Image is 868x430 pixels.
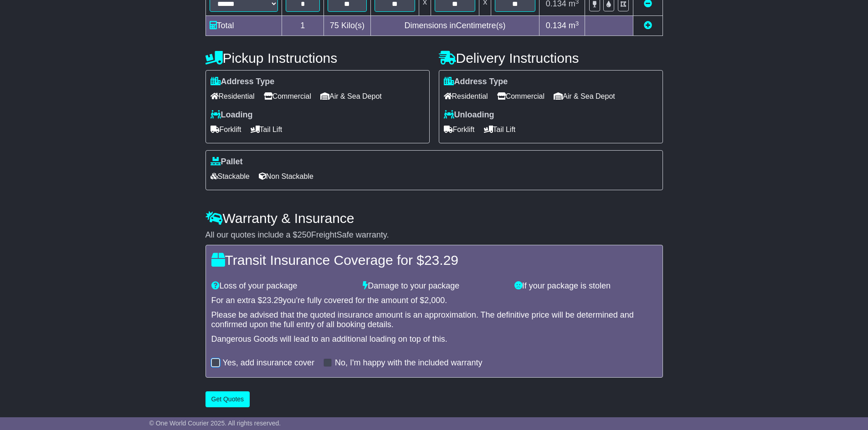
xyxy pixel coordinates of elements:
[424,253,458,268] span: 23.29
[575,20,579,27] sup: 3
[207,281,359,291] div: Loss of your package
[251,122,282,137] span: Tail Lift
[211,77,275,87] label: Address Type
[211,122,241,137] span: Forklift
[205,230,663,240] div: All our quotes include a $ FreightSafe warranty.
[205,51,430,66] h4: Pickup Instructions
[644,21,652,30] a: Add new item
[211,89,255,103] span: Residential
[439,51,663,66] h4: Delivery Instructions
[211,310,657,330] div: Please be advised that the quoted insurance amount is an approximation. The definitive price will...
[149,420,281,427] span: © One World Courier 2025. All rights reserved.
[510,281,662,291] div: If your package is stolen
[335,358,483,368] label: No, I'm happy with the included warranty
[259,169,313,183] span: Non Stackable
[546,21,566,30] span: 0.134
[444,110,494,120] label: Unloading
[484,122,516,137] span: Tail Lift
[324,16,371,36] td: Kilo(s)
[262,296,283,305] span: 23.29
[205,211,663,226] h4: Warranty & Insurance
[211,296,657,306] div: For an extra $ you're fully covered for the amount of $ .
[264,89,311,103] span: Commercial
[211,253,657,268] h4: Transit Insurance Coverage for $
[205,391,250,407] button: Get Quotes
[223,358,314,368] label: Yes, add insurance cover
[444,122,475,137] span: Forklift
[358,281,510,291] div: Damage to your package
[444,77,508,87] label: Address Type
[211,157,243,167] label: Pallet
[320,89,382,103] span: Air & Sea Depot
[211,110,253,120] label: Loading
[211,334,657,344] div: Dangerous Goods will lead to an additional loading on top of this.
[282,16,324,36] td: 1
[205,16,282,36] td: Total
[370,16,539,36] td: Dimensions in Centimetre(s)
[424,296,445,305] span: 2,000
[569,21,579,30] span: m
[211,169,250,183] span: Stackable
[298,230,311,239] span: 250
[444,89,488,103] span: Residential
[554,89,615,103] span: Air & Sea Depot
[497,89,544,103] span: Commercial
[330,21,339,30] span: 75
